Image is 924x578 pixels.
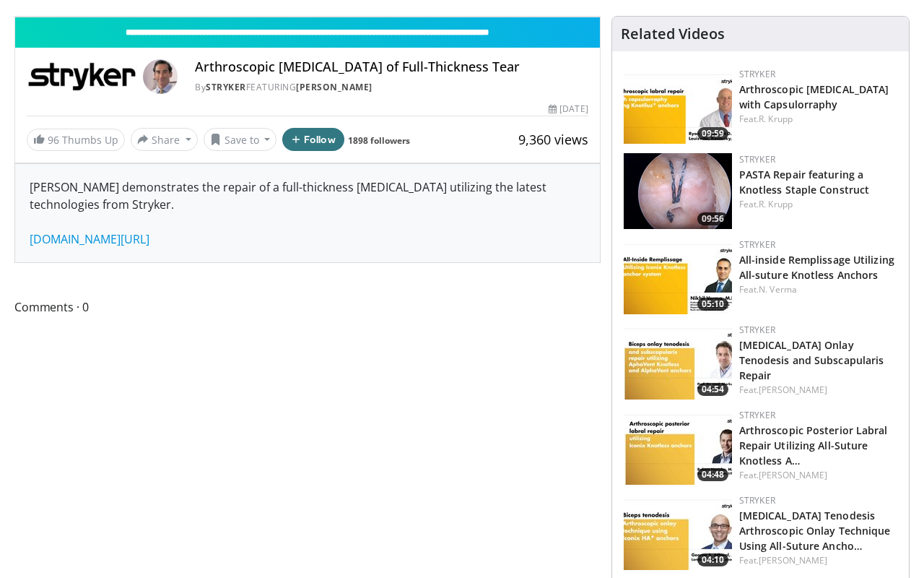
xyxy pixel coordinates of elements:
[624,409,732,485] img: d2f6a426-04ef-449f-8186-4ca5fc42937c.150x105_q85_crop-smart_upscale.jpg
[739,253,894,282] a: All-inside Remplissage Utilizing All-suture Knotless Anchors
[697,468,728,481] span: 04:48
[759,198,793,210] a: R. Krupp
[131,128,198,151] button: Share
[624,494,732,570] img: dd3c9599-9b8f-4523-a967-19256dd67964.150x105_q85_crop-smart_upscale.jpg
[624,494,732,570] a: 04:10
[739,338,884,382] a: [MEDICAL_DATA] Onlay Tenodesis and Subscapularis Repair
[739,68,775,80] a: Stryker
[27,59,137,94] img: Stryker
[759,283,797,296] a: N. Verma
[759,469,827,481] a: [PERSON_NAME]
[624,153,732,229] a: 09:56
[739,494,775,506] a: Stryker
[296,81,372,93] a: [PERSON_NAME]
[739,509,891,553] a: [MEDICAL_DATA] Tenodesis Arthroscopic Onlay Technique Using All-Suture Ancho…
[621,25,725,43] h4: Related Videos
[204,128,277,151] button: Save to
[624,409,732,485] a: 04:48
[739,423,888,467] a: Arthroscopic Posterior Labral Repair Utilizing All-Suture Knotless A…
[549,103,588,116] div: [DATE]
[195,81,588,94] div: By FEATURING
[739,153,775,165] a: Stryker
[143,59,178,94] img: Avatar
[348,134,410,147] a: 1898 followers
[206,81,246,93] a: Stryker
[739,238,775,251] a: Stryker
[739,113,897,126] div: Feat.
[759,384,827,396] a: [PERSON_NAME]
[518,131,588,148] span: 9,360 views
[624,153,732,229] img: 84acc7eb-cb93-455a-a344-5c35427a46c1.png.150x105_q85_crop-smart_upscale.png
[739,409,775,421] a: Stryker
[697,553,728,566] span: 04:10
[759,113,793,125] a: R. Krupp
[739,554,897,567] div: Feat.
[739,324,775,336] a: Stryker
[624,238,732,314] a: 05:10
[759,554,827,566] a: [PERSON_NAME]
[14,298,601,316] span: Comments 0
[739,469,897,482] div: Feat.
[624,238,732,314] img: 0dbaa052-54c8-49be-8279-c70a6c51c0f9.150x105_q85_crop-smart_upscale.jpg
[697,212,728,225] span: 09:56
[739,82,889,111] a: Arthroscopic [MEDICAL_DATA] with Capsulorraphy
[624,324,732,400] img: f0e53f01-d5db-4f12-81ed-ecc49cba6117.150x105_q85_crop-smart_upscale.jpg
[30,231,149,247] a: [DOMAIN_NAME][URL]
[624,68,732,144] img: c8a3b2cc-5bd4-4878-862c-e86fdf4d853b.150x105_q85_crop-smart_upscale.jpg
[27,129,125,151] a: 96 Thumbs Up
[739,283,897,296] div: Feat.
[697,127,728,140] span: 09:59
[195,59,588,75] h4: Arthroscopic [MEDICAL_DATA] of Full-Thickness Tear
[624,324,732,400] a: 04:54
[739,198,897,211] div: Feat.
[282,128,344,151] button: Follow
[48,133,59,147] span: 96
[15,17,600,17] video-js: Video Player
[739,384,897,397] div: Feat.
[624,68,732,144] a: 09:59
[697,298,728,311] span: 05:10
[697,383,728,396] span: 04:54
[15,164,600,262] div: [PERSON_NAME] demonstrates the repair of a full-thickness [MEDICAL_DATA] utilizing the latest tec...
[739,168,870,197] a: PASTA Repair featuring a Knotless Staple Construct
